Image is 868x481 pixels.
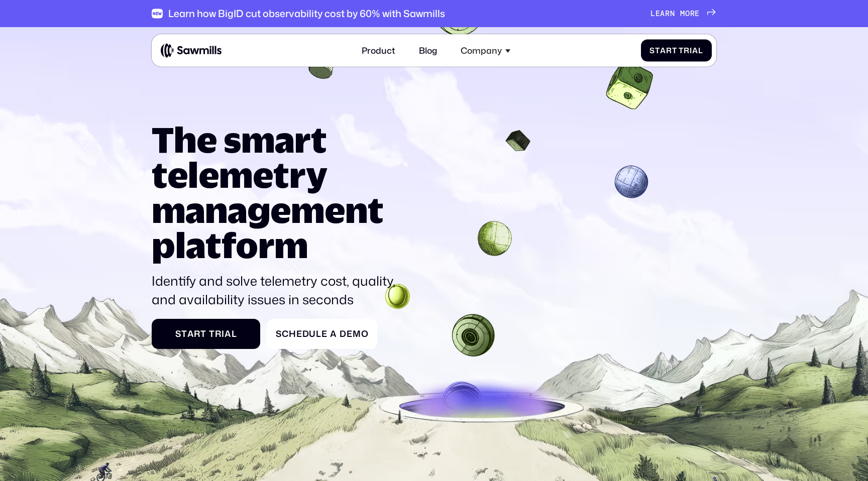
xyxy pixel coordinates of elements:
[302,329,309,339] span: d
[690,46,692,55] span: i
[660,46,666,55] span: a
[412,39,444,62] a: Blog
[672,46,677,55] span: t
[641,40,712,62] a: StartTrial
[695,9,700,18] span: e
[650,9,716,18] a: Learnmore
[181,329,187,339] span: t
[289,329,296,339] span: h
[282,329,289,339] span: c
[152,122,403,262] h1: The smart telemetry management platform
[679,46,684,55] span: T
[670,9,675,18] span: n
[267,319,377,349] a: ScheduleaDemo
[215,329,222,339] span: r
[692,46,698,55] span: a
[353,329,361,339] span: m
[698,46,703,55] span: l
[316,329,321,339] span: l
[361,329,369,339] span: o
[355,39,401,62] a: Product
[347,329,353,339] span: e
[225,329,232,339] span: a
[461,45,502,56] div: Company
[656,9,661,18] span: e
[194,329,200,339] span: r
[232,329,237,339] span: l
[175,329,181,339] span: S
[650,9,656,18] span: L
[276,329,282,339] span: S
[309,329,316,339] span: u
[454,39,517,62] div: Company
[684,46,690,55] span: r
[340,329,347,339] span: D
[685,9,690,18] span: o
[660,9,665,18] span: a
[649,46,655,55] span: S
[690,9,695,18] span: r
[330,329,337,339] span: a
[321,329,328,339] span: e
[655,46,660,55] span: t
[680,9,685,18] span: m
[200,329,206,339] span: t
[152,319,260,349] a: StartTrial
[168,8,445,19] div: Learn how BigID cut observability cost by 60% with Sawmills
[209,329,215,339] span: T
[665,9,670,18] span: r
[152,272,403,308] p: Identify and solve telemetry cost, quality, and availability issues in seconds
[666,46,672,55] span: r
[187,329,194,339] span: a
[296,329,302,339] span: e
[222,329,225,339] span: i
